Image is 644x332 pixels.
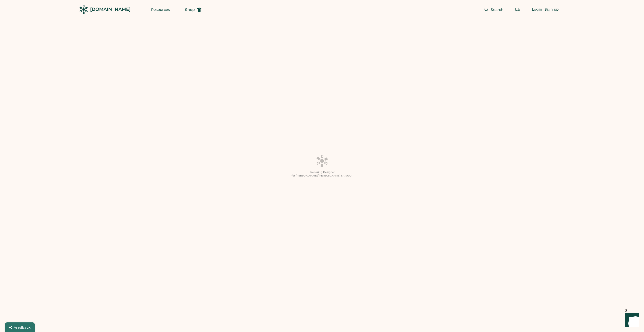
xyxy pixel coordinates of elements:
span: Shop [185,8,195,11]
img: Rendered Logo - Screens [79,5,88,14]
img: Platens-Black-Loader-Spin-rich%20black.webp [316,154,328,167]
span: Search [491,8,504,11]
div: [DOMAIN_NAME] [90,6,131,13]
button: Resources [145,5,176,15]
div: Preparing Designer for [PERSON_NAME]/[PERSON_NAME] SATU001 [292,170,352,178]
div: | Sign up [543,7,559,12]
button: Search [478,5,510,15]
iframe: Front Chat [620,309,642,331]
button: Shop [179,5,207,15]
div: Login [532,7,543,12]
button: Retrieve an order [513,5,523,15]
